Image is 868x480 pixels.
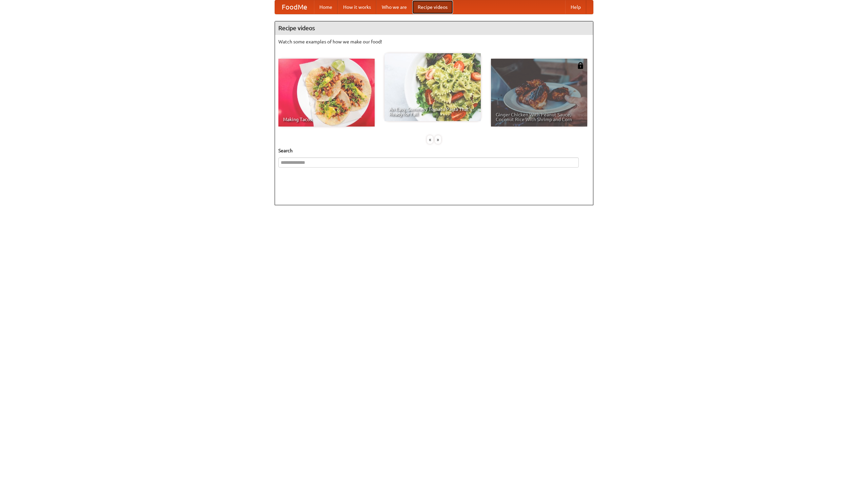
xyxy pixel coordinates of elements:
p: Watch some examples of how we make our food! [278,38,590,45]
div: « [427,135,433,144]
a: How it works [338,0,376,14]
span: An Easy, Summery Tomato Pasta That's Ready for Fall [389,107,476,116]
h5: Search [278,147,590,154]
h4: Recipe videos [275,21,593,35]
span: Making Tacos [283,117,370,122]
a: Help [565,0,586,14]
a: An Easy, Summery Tomato Pasta That's Ready for Fall [384,53,481,121]
img: 483408.png [577,62,584,69]
a: Home [314,0,338,14]
a: Recipe videos [412,0,453,14]
a: Who we are [376,0,412,14]
a: FoodMe [275,0,314,14]
a: Making Tacos [278,59,375,127]
div: » [435,135,441,144]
